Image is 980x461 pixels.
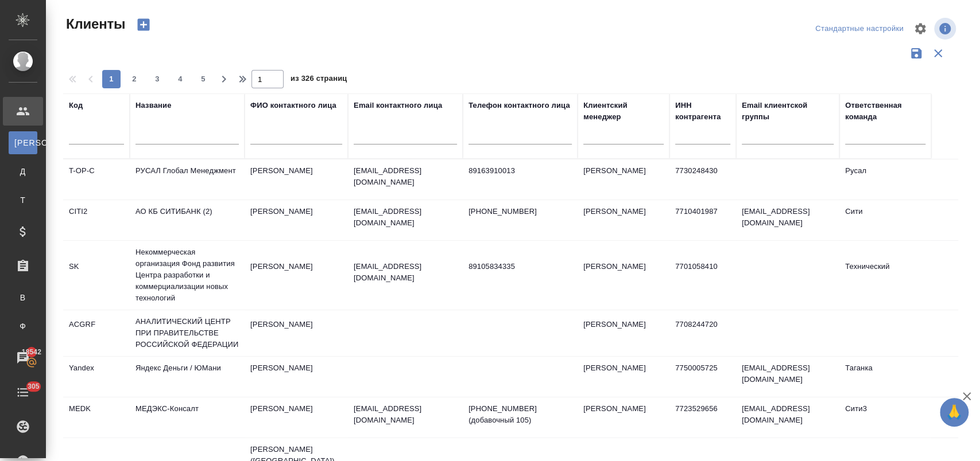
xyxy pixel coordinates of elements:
button: 2 [125,70,144,88]
td: Сити3 [839,397,931,437]
td: 7723529656 [669,397,736,437]
div: Email контактного лица [354,100,442,111]
button: 5 [194,70,212,88]
td: T-OP-C [63,159,130,200]
td: [PERSON_NAME] [578,159,669,200]
a: Ф [9,315,37,338]
td: ACGRF [63,313,130,353]
a: 18542 [3,343,43,372]
td: АНАЛИТИЧЕСКИЙ ЦЕНТР ПРИ ПРАВИТЕЛЬСТВЕ РОССИЙСКОЙ ФЕДЕРАЦИИ [130,310,245,356]
span: Настроить таблицу [907,15,934,42]
a: 305 [3,378,43,407]
td: [PERSON_NAME] [245,200,348,240]
span: Клиенты [63,15,125,33]
td: Таганка [839,357,931,397]
div: Название [135,100,171,111]
td: SK [63,255,130,295]
span: 2 [125,73,144,85]
td: [EMAIL_ADDRESS][DOMAIN_NAME] [736,397,839,437]
div: Email клиентской группы [742,100,834,123]
span: 4 [171,73,189,85]
span: Т [14,194,32,206]
td: [PERSON_NAME] [245,397,348,437]
td: Некоммерческая организация Фонд развития Центра разработки и коммерциализации новых технологий [130,241,245,310]
td: Сити [839,200,931,240]
td: РУСАЛ Глобал Менеджмент [130,159,245,200]
button: 🙏 [940,398,969,427]
p: 89163910013 [468,165,572,177]
td: [PERSON_NAME] [245,255,348,295]
td: Яндекс Деньги / ЮМани [130,357,245,397]
button: Создать [130,15,157,34]
p: [PHONE_NUMBER] [468,206,572,217]
td: 7701058410 [669,255,736,295]
span: 305 [21,381,47,392]
p: [EMAIL_ADDRESS][DOMAIN_NAME] [354,165,457,188]
a: Д [9,160,37,183]
div: split button [812,20,907,38]
td: МЕДЭКС-Консалт [130,397,245,437]
span: 3 [148,73,166,85]
div: Телефон контактного лица [468,100,570,111]
p: [EMAIL_ADDRESS][DOMAIN_NAME] [354,261,457,284]
td: [PERSON_NAME] [578,313,669,353]
td: [PERSON_NAME] [578,255,669,295]
span: Ф [14,321,32,332]
td: АО КБ СИТИБАНК (2) [130,200,245,240]
td: [PERSON_NAME] [578,200,669,240]
td: 7708244720 [669,313,736,353]
td: CITI2 [63,200,130,240]
div: ФИО контактного лица [250,100,336,111]
td: MEDK [63,397,130,437]
span: 18542 [15,346,48,358]
button: 4 [171,70,189,88]
td: Технический [839,255,931,295]
td: 7710401987 [669,200,736,240]
td: [PERSON_NAME] [245,357,348,397]
span: из 326 страниц [290,72,347,88]
span: 🙏 [944,400,964,424]
td: [PERSON_NAME] [245,159,348,200]
div: Код [69,100,83,111]
button: Сбросить фильтры [927,42,949,64]
span: В [14,292,32,303]
div: Клиентский менеджер [583,100,664,123]
td: [PERSON_NAME] [578,357,669,397]
a: Т [9,189,37,212]
td: [PERSON_NAME] [578,397,669,437]
td: Yandex [63,357,130,397]
td: Русал [839,159,931,200]
td: [EMAIL_ADDRESS][DOMAIN_NAME] [736,200,839,240]
button: Сохранить фильтры [905,42,927,64]
p: 89105834335 [468,261,572,272]
td: [EMAIL_ADDRESS][DOMAIN_NAME] [736,357,839,397]
span: Посмотреть информацию [934,18,958,40]
p: [EMAIL_ADDRESS][DOMAIN_NAME] [354,403,457,426]
span: Д [14,166,32,177]
a: [PERSON_NAME] [9,131,37,154]
span: [PERSON_NAME] [14,137,32,149]
span: 5 [194,73,212,85]
td: [PERSON_NAME] [245,313,348,353]
td: 7730248430 [669,159,736,200]
td: 7750005725 [669,357,736,397]
p: [EMAIL_ADDRESS][DOMAIN_NAME] [354,206,457,229]
a: В [9,286,37,309]
div: ИНН контрагента [675,100,730,123]
button: 3 [148,70,166,88]
p: [PHONE_NUMBER] (добавочный 105) [468,403,572,426]
div: Ответственная команда [845,100,925,123]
